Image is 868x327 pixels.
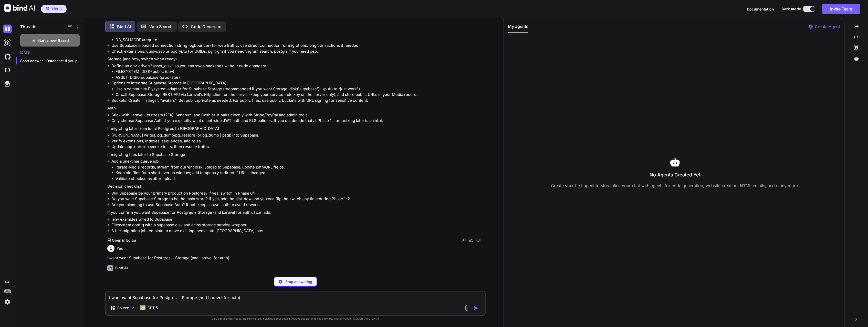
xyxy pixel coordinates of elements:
p: Source [117,305,129,310]
li: Are you planning to use Supabase Auth? If not, keep Laravel auth to avoid rework. [111,202,485,208]
h3: No Agents Created Yet [508,171,842,178]
p: Auth [107,105,485,111]
button: premiumTier 3 [41,5,67,13]
li: Filesystem config with a supabase disk and a tiny storage service wrapper [111,222,485,228]
li: FILESYSTEM_DISK=public (dev) [116,69,485,75]
p: Bind can provide inaccurate information, including about people. Always double-check its answers.... [105,317,486,321]
p: Code Generator [191,24,222,30]
p: Create your first agent to streamline your chat with agents for code generation, website creation... [508,183,842,189]
img: attachment [464,305,469,311]
p: Storage (add now, switch when ready) [107,56,485,62]
p: I want want Supabase for Postgres + Storage (and Laravel for auth) [107,255,485,261]
img: Bind AI [4,4,35,12]
li: Add a one-time queue job: [111,159,485,182]
img: darkAi-studio [3,38,12,47]
li: Iterate Media records, stream from current disk, upload to Supabase, update path/URL fields. [116,164,485,170]
p: If migrating later from local Postgres to [GEOGRAPHIC_DATA] [107,126,485,132]
img: settings [3,298,12,306]
img: premium [46,7,49,10]
p: Web Search [149,24,173,30]
span: Tier 3 [51,6,62,12]
img: githubDark [3,52,12,61]
button: My agents [508,23,528,33]
span: Dark mode [782,6,801,12]
li: Buckets: Create “listings”, “avatars”. Set public/private as needed. For public files, use public... [111,98,485,104]
img: GPT 5 [140,305,145,310]
span: Start a new thread [37,38,69,43]
p: Create Agent [815,24,840,30]
p: GPT 5 [148,305,158,310]
p: Open in Editor [112,238,136,243]
li: Keep old files for a short overlap window; add temporary redirect if URLs changed. [116,170,485,176]
li: A file-migration job template to move existing media into [GEOGRAPHIC_DATA] later [111,228,485,234]
li: Do you want Supabase Storage to be the main store? If yes, add the disk now and you can flip the ... [111,196,485,202]
img: cloudideIcon [3,66,12,75]
button: Invite Team [822,4,860,14]
li: .env examples wired to Supabase [111,217,485,222]
li: Use a community Flysystem adapter for Supabase Storage (recommended if you want Storage::disk('su... [116,86,485,92]
li: Update app .env, run smoke tests, then resume traffic. [111,144,485,150]
p: If migrating files later to Supabase Storage [107,152,485,158]
p: Bind AI [117,24,131,30]
p: Decision checklist [107,184,485,189]
h2: [DATE] [16,51,84,55]
h6: Bind AI [115,265,128,270]
p: Short answer - Database: If you plan to ... [20,58,84,63]
li: Validate checksums after upload. [116,176,485,182]
img: like [469,238,473,242]
h6: You [117,246,123,251]
li: Will Supabase be your primary production Postgres? If yes, switch in Phase 0/1. [111,190,485,196]
li: Only choose Supabase Auth if you explicitly want client-side JWT auth and RLS policies. If you do... [111,118,485,124]
img: dislike [476,238,480,242]
li: Use Supabase’s pooled connection string (pgbouncer) for web traffic; use direct connection for mi... [111,43,485,49]
img: Pick Models [131,306,135,310]
li: Verify extensions, indexes, sequences, and roles. [111,138,485,144]
p: Stop answering [285,279,312,284]
li: Or call Supabase Storage REST API via Laravel’s Http client on the server (keep your service_role... [116,92,485,98]
h1: Threads [20,24,36,30]
p: If you confirm you want Supabase for Postgres + Storage (and Laravel for auth), I can add: [107,210,485,216]
img: copy [462,238,466,242]
li: [PERSON_NAME] writes, pg_dump/pg_restore (or pg_dump | psql) into Supabase. [111,132,485,138]
li: ASSET_DISK=supabase (prod later) [116,75,485,81]
span: Documentation [747,7,774,11]
li: DB_SSLMODE=require [116,37,485,43]
li: Check extensions: uuid-ossp or pgcrypto for UUIDs, pg_trgm if you need trigram search, postgis if... [111,49,485,54]
li: Options to integrate Supabase Storage in [GEOGRAPHIC_DATA]: [111,80,485,98]
li: Define an env-driven “asset_disk” so you can swap backends without code changes: [111,63,485,81]
button: Documentation [747,6,774,12]
img: icon [474,306,479,311]
li: Stick with Laravel Jetstream (2FA), Sanctum, and Cashier. It pairs cleanly with Stripe/PayPal and... [111,112,485,118]
img: darkChat [3,25,12,33]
